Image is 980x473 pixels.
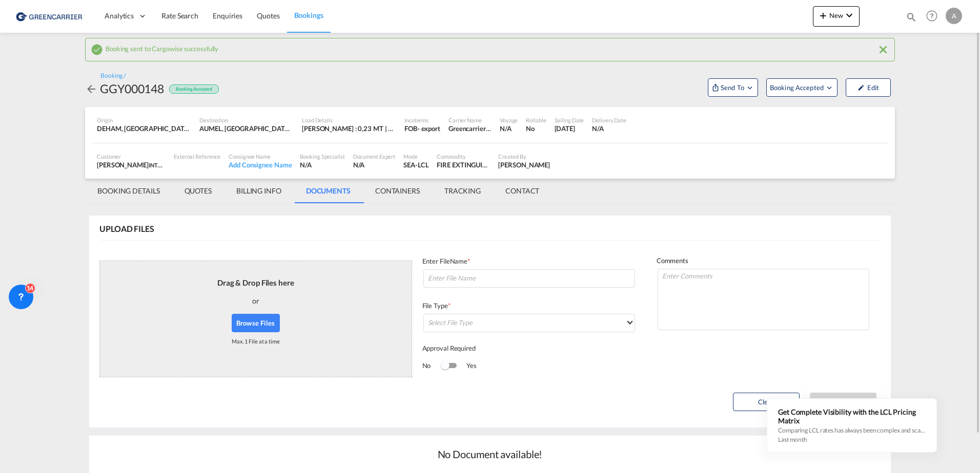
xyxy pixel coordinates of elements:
[302,124,396,133] div: [PERSON_NAME] : 0,23 MT | Volumetric Wt : 1,10 CBM | Chargeable Wt : 1,10 W/M
[199,116,294,124] div: Destination
[422,256,636,268] div: Enter FileName
[720,82,745,93] span: Send To
[441,358,456,374] md-switch: Switch 1
[422,343,636,355] div: Approval Required
[161,11,198,20] span: Rate Search
[877,44,889,56] md-icon: icon-close
[906,11,917,27] div: icon-magnify
[403,153,428,160] div: Mode
[85,179,172,203] md-tab-item: BOOKING DETAILS
[105,11,134,21] span: Analytics
[432,179,493,203] md-tab-item: TRACKING
[498,160,550,169] div: Tim Juschas
[252,288,259,314] div: or
[404,116,440,124] div: Incoterms
[493,179,552,203] md-tab-item: CONTACT
[817,11,855,19] span: New
[423,269,635,288] input: Enter File Name
[174,153,220,160] div: External Reference
[15,5,85,28] img: 1378a7308afe11ef83610d9e779c6b34.png
[404,124,417,133] div: FOB
[456,361,477,370] span: Yes
[99,223,154,234] div: UPLOAD FILES
[363,179,432,203] md-tab-item: CONTAINERS
[302,116,396,124] div: Load Details
[923,7,941,25] span: Help
[733,393,800,411] button: Clear
[906,11,917,23] md-icon: icon-magnify
[592,116,626,124] div: Delivery Date
[224,179,294,203] md-tab-item: BILLING INFO
[946,8,962,24] div: A
[149,161,291,169] span: INTERFRACHT CONTAINER OVERSEAS SERVICES GMBH
[555,116,584,124] div: Sailing Date
[97,160,166,169] div: [PERSON_NAME]
[85,83,97,95] md-icon: icon-arrow-left
[97,153,166,160] div: Customer
[85,179,552,203] md-pagination-wrapper: Use the left and right arrow keys to navigate between tabs
[817,9,829,21] md-icon: icon-plus 400-fg
[294,11,323,19] span: Bookings
[498,153,550,160] div: Created By
[229,153,292,160] div: Consignee Name
[423,314,635,332] md-select: Select File Type
[555,124,584,133] div: 25 Oct 2025
[417,124,440,133] div: - export
[500,124,518,133] div: N/A
[100,72,126,80] div: Booking /
[810,393,876,411] button: Upload File
[846,78,891,97] button: icon-pencilEdit
[169,84,218,94] div: Booking Accepted
[448,116,492,124] div: Carrier Name
[97,116,191,124] div: Origin
[217,277,294,288] div: Drag & Drop Files here
[229,160,292,169] div: Add Consignee Name
[857,84,865,91] md-icon: icon-pencil
[257,11,279,20] span: Quotes
[100,80,164,97] div: GGY000148
[437,153,490,160] div: Commodity
[592,124,626,133] div: N/A
[657,256,870,268] div: Comments
[106,42,218,53] span: Booking sent to Cargowise successfully
[526,116,546,124] div: Rollable
[91,44,103,56] md-icon: icon-checkbox-marked-circle
[85,80,100,97] div: icon-arrow-left
[199,124,294,133] div: AUMEL, Melbourne, Australia, Oceania, Oceania
[923,7,946,26] div: Help
[770,82,825,93] span: Booking Accepted
[813,6,860,27] button: icon-plus 400-fgNewicon-chevron-down
[437,160,490,169] div: FIRE EXTINGUISHING SYSTEM PARTS
[353,153,396,160] div: Document Expert
[843,9,855,21] md-icon: icon-chevron-down
[300,160,344,169] div: N/A
[353,160,396,169] div: N/A
[448,124,492,133] div: Greencarrier Consolidators
[438,447,543,461] h2: No Document available!
[10,10,234,21] body: Editor, editor4
[403,160,428,169] div: SEA-LCL
[708,78,758,97] button: Open demo menu
[422,301,636,313] div: File Type
[97,124,191,133] div: DEHAM, Hamburg, Germany, Western Europe, Europe
[766,78,838,97] button: Open demo menu
[172,179,224,203] md-tab-item: QUOTES
[300,153,344,160] div: Booking Specialist
[213,11,242,20] span: Enquiries
[422,361,441,370] span: No
[294,179,363,203] md-tab-item: DOCUMENTS
[232,314,280,332] button: Browse Files
[500,116,518,124] div: Voyage
[526,124,546,133] div: No
[232,332,280,350] div: Max. 1 File at a time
